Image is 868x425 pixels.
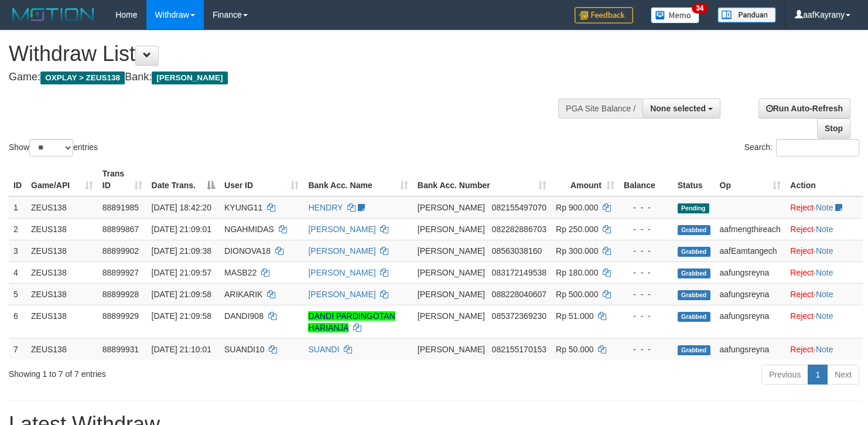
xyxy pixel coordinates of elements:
span: DANDI908 [224,311,264,321]
td: · [785,305,863,338]
a: Run Auto-Refresh [758,98,850,118]
td: aafungsreyna [715,261,786,283]
a: Note [816,203,833,212]
span: Rp 51.000 [556,311,594,321]
span: Copy 088228040607 to clipboard [492,290,546,299]
td: 7 [9,338,26,360]
span: 88899929 [102,311,139,321]
div: - - - [624,267,668,278]
div: - - - [624,288,668,300]
div: - - - [624,202,668,213]
span: Copy 082155170153 to clipboard [492,345,546,354]
span: 88891985 [102,203,139,212]
td: aafEamtangech [715,240,786,261]
label: Search: [744,139,859,157]
span: Copy 082155497070 to clipboard [492,203,546,212]
div: PGA Site Balance / [558,98,643,118]
th: Date Trans.: activate to sort column descending [147,163,220,196]
span: Rp 180.000 [556,268,598,277]
div: Showing 1 to 7 of 7 entries [9,363,353,380]
span: Copy 08563038160 to clipboard [492,246,542,256]
a: HENDRY [308,203,343,212]
a: Note [816,345,833,354]
a: Reject [790,268,814,277]
div: - - - [624,223,668,235]
span: Grabbed [678,312,710,322]
a: Stop [817,118,850,138]
td: ZEUS138 [26,283,98,305]
span: 88899927 [102,268,139,277]
span: [DATE] 21:10:01 [152,345,211,354]
td: 4 [9,261,26,283]
span: Rp 500.000 [556,290,598,299]
td: · [785,196,863,219]
td: 6 [9,305,26,338]
input: Search: [776,139,859,157]
span: 88899902 [102,246,139,256]
td: · [785,261,863,283]
th: Op: activate to sort column ascending [715,163,786,196]
span: [PERSON_NAME] [418,203,485,212]
a: Reject [790,203,814,212]
span: Rp 250.000 [556,225,598,234]
th: Action [785,163,863,196]
td: ZEUS138 [26,305,98,338]
th: Trans ID: activate to sort column ascending [98,163,147,196]
span: Grabbed [678,290,710,300]
td: · [785,218,863,240]
img: Button%20Memo.svg [651,7,700,23]
span: 34 [692,3,708,13]
a: [PERSON_NAME] [308,268,375,277]
td: 3 [9,240,26,261]
span: OXPLAY > ZEUS138 [40,72,125,84]
a: DANDI PARDINGOTAN HARIANJA [308,311,395,332]
img: Feedback.jpg [575,7,633,23]
th: Game/API: activate to sort column ascending [26,163,98,196]
span: Rp 300.000 [556,246,598,256]
a: Note [816,311,833,321]
a: Previous [761,365,808,385]
td: ZEUS138 [26,261,98,283]
h1: Withdraw List [9,42,567,66]
th: Amount: activate to sort column ascending [551,163,619,196]
span: [PERSON_NAME] [418,246,485,256]
span: [DATE] 21:09:57 [152,268,211,277]
th: Status [673,163,715,196]
td: ZEUS138 [26,338,98,360]
td: · [785,338,863,360]
span: [PERSON_NAME] [152,72,227,84]
td: aafmengthireach [715,218,786,240]
span: 88899931 [102,345,139,354]
span: Rp 50.000 [556,345,594,354]
a: [PERSON_NAME] [308,246,375,256]
a: Note [816,290,833,299]
a: Note [816,225,833,234]
span: Copy 082282886703 to clipboard [492,225,546,234]
button: None selected [643,98,720,118]
td: aafungsreyna [715,338,786,360]
span: [DATE] 18:42:20 [152,203,211,212]
th: Bank Acc. Number: activate to sort column ascending [413,163,551,196]
span: DIONOVA18 [224,246,271,256]
td: 1 [9,196,26,219]
a: [PERSON_NAME] [308,290,375,299]
span: Grabbed [678,247,710,257]
span: Pending [678,203,709,213]
span: [PERSON_NAME] [418,311,485,321]
th: Bank Acc. Name: activate to sort column ascending [303,163,412,196]
th: ID [9,163,26,196]
td: 2 [9,218,26,240]
a: Note [816,246,833,256]
span: NGAHMIDAS [224,225,274,234]
label: Show entries [9,139,98,157]
span: Grabbed [678,345,710,355]
td: · [785,240,863,261]
td: ZEUS138 [26,240,98,261]
span: None selected [650,104,706,113]
span: [DATE] 21:09:58 [152,311,211,321]
td: ZEUS138 [26,196,98,219]
span: Copy 083172149538 to clipboard [492,268,546,277]
a: SUANDI [308,345,339,354]
a: Reject [790,345,814,354]
a: Reject [790,225,814,234]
